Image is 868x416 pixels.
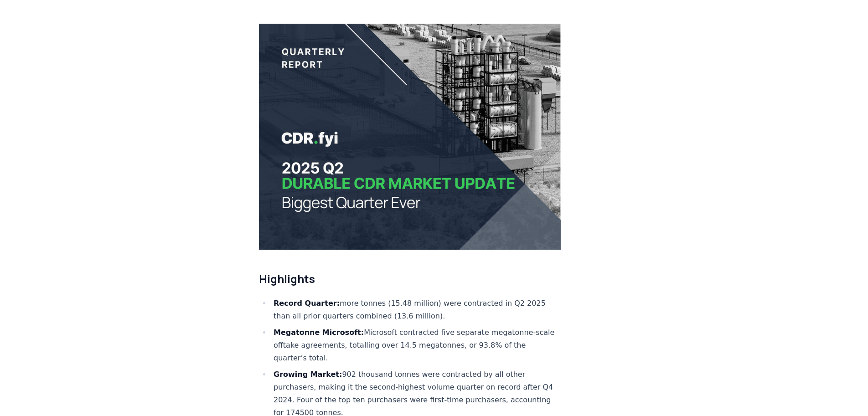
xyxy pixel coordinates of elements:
h2: Highlights [259,272,561,286]
strong: Growing Market: [274,370,342,379]
strong: Megatonne Microsoft: [274,328,364,337]
strong: Record Quarter: [274,299,340,308]
img: blog post image [259,24,561,250]
li: Microsoft contracted five separate megatonne-scale offtake agreements, totalling over 14.5 megato... [271,326,561,365]
li: more tonnes (15.48 million) were contracted in Q2 2025 than all prior quarters combined (13.6 mil... [271,297,561,323]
